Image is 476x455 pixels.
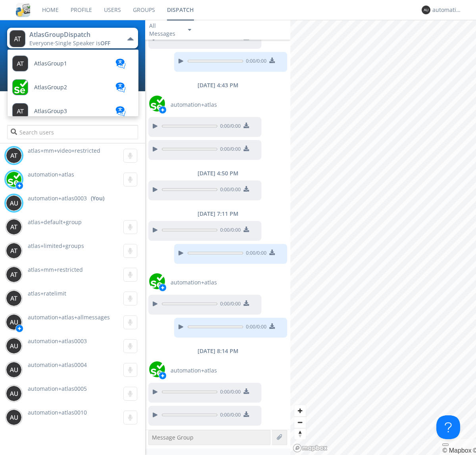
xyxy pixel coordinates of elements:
[244,186,249,192] img: download media button
[34,108,67,114] span: AtlasGroup3
[6,409,22,425] img: 373638.png
[10,30,25,47] img: 373638.png
[442,447,471,454] a: Mapbox
[217,300,241,309] span: 0:00 / 0:00
[217,388,241,397] span: 0:00 / 0:00
[91,194,104,202] div: (You)
[55,39,110,47] span: Single Speaker is
[7,125,138,139] input: Search users
[28,147,100,154] span: atlas+mm+video+restricted
[244,146,249,151] img: download media button
[294,417,306,428] button: Zoom out
[28,313,110,321] span: automation+atlas+allmessages
[217,227,241,235] span: 0:00 / 0:00
[28,361,87,369] span: automation+atlas0004
[115,106,127,116] img: translation-blue.svg
[244,411,249,417] img: download media button
[28,194,87,202] span: automation+atlas0003
[6,195,22,211] img: 373638.png
[149,273,165,289] img: d2d01cd9b4174d08988066c6d424eccd
[6,267,22,282] img: 373638.png
[436,415,460,439] iframe: Toggle Customer Support
[7,28,138,48] button: AtlasGroupDispatchEveryone·Single Speaker isOFF
[243,58,267,66] span: 0:00 / 0:00
[294,428,306,440] button: Reset bearing to north
[217,123,241,131] span: 0:00 / 0:00
[16,3,30,17] img: cddb5a64eb264b2086981ab96f4c1ba7
[6,386,22,401] img: 373638.png
[269,58,275,63] img: download media button
[244,123,249,128] img: download media button
[34,84,67,90] span: AtlasGroup2
[422,6,430,14] img: 373638.png
[217,146,241,154] span: 0:00 / 0:00
[171,367,217,374] span: automation+atlas
[29,39,119,47] div: Everyone ·
[34,61,67,67] span: AtlasGroup1
[28,385,87,392] span: automation+atlas0005
[293,443,328,453] a: Mapbox logo
[294,405,306,417] button: Zoom in
[6,290,22,306] img: 373638.png
[6,171,22,187] img: d2d01cd9b4174d08988066c6d424eccd
[217,411,241,420] span: 0:00 / 0:00
[6,219,22,235] img: 373638.png
[145,210,290,218] div: [DATE] 7:11 PM
[7,49,139,117] ul: AtlasGroupDispatchEveryone·Single Speaker isOFF
[6,243,22,259] img: 373638.png
[6,314,22,330] img: 373638.png
[28,409,87,416] span: automation+atlas0010
[294,417,306,428] span: Zoom out
[145,347,290,355] div: [DATE] 8:14 PM
[149,361,165,377] img: d2d01cd9b4174d08988066c6d424eccd
[28,171,74,178] span: automation+atlas
[432,6,462,14] div: automation+atlas0003
[243,323,267,332] span: 0:00 / 0:00
[244,227,249,232] img: download media button
[28,337,87,345] span: automation+atlas0003
[28,266,83,273] span: atlas+mm+restricted
[29,30,119,39] div: AtlasGroupDispatch
[6,362,22,378] img: 373638.png
[6,148,22,163] img: 373638.png
[171,278,217,286] span: automation+atlas
[269,323,275,329] img: download media button
[217,186,241,195] span: 0:00 / 0:00
[145,81,290,89] div: [DATE] 4:43 PM
[188,29,191,31] img: caret-down-sm.svg
[28,218,82,226] span: atlas+default+group
[269,250,275,255] img: download media button
[28,290,66,297] span: atlas+ratelimit
[6,338,22,354] img: 373638.png
[145,169,290,177] div: [DATE] 4:50 PM
[100,39,110,47] span: OFF
[442,443,449,446] button: Toggle attribution
[28,242,84,250] span: atlas+limited+groups
[243,250,267,258] span: 0:00 / 0:00
[171,101,217,109] span: automation+atlas
[244,300,249,306] img: download media button
[294,428,306,440] span: Reset bearing to north
[115,83,127,92] img: translation-blue.svg
[115,59,127,69] img: translation-blue.svg
[244,388,249,394] img: download media button
[149,22,181,38] div: All Messages
[149,96,165,111] img: d2d01cd9b4174d08988066c6d424eccd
